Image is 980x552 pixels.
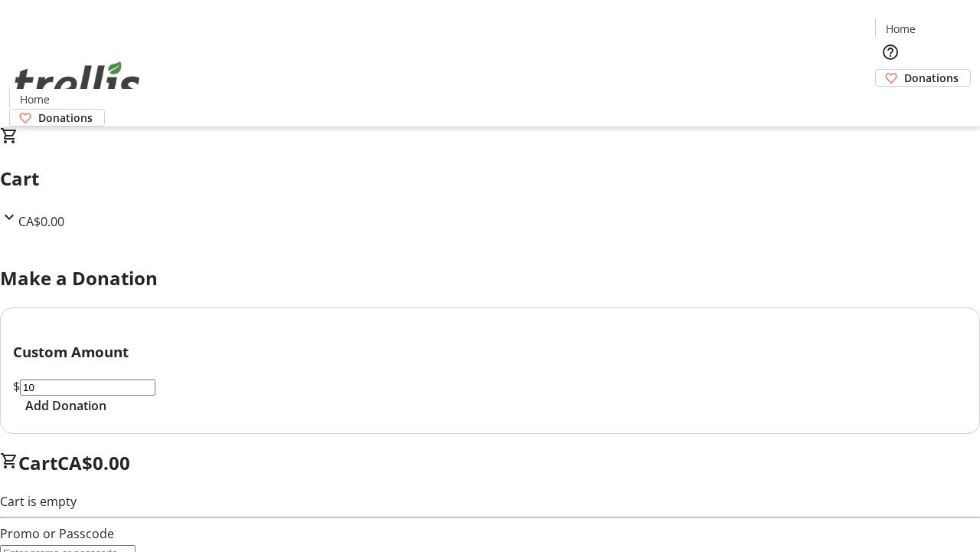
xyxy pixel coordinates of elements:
button: Cart [875,87,906,117]
img: Orient E2E Organization bFzNIgylTv's Logo [9,44,145,121]
h3: Custom Amount [13,341,967,363]
span: Home [20,91,50,107]
span: $ [13,378,20,395]
span: Add Donation [25,396,106,415]
span: CA$0.00 [57,450,130,475]
a: Donations [875,69,971,87]
button: Help [875,37,906,67]
span: Donations [38,110,93,126]
input: Donation Amount [20,379,155,396]
button: Add Donation [13,396,119,415]
a: Home [10,91,59,107]
a: Home [876,21,925,37]
span: CA$0.00 [18,213,64,230]
span: Home [886,21,916,37]
a: Donations [9,109,105,127]
span: Donations [904,70,959,86]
